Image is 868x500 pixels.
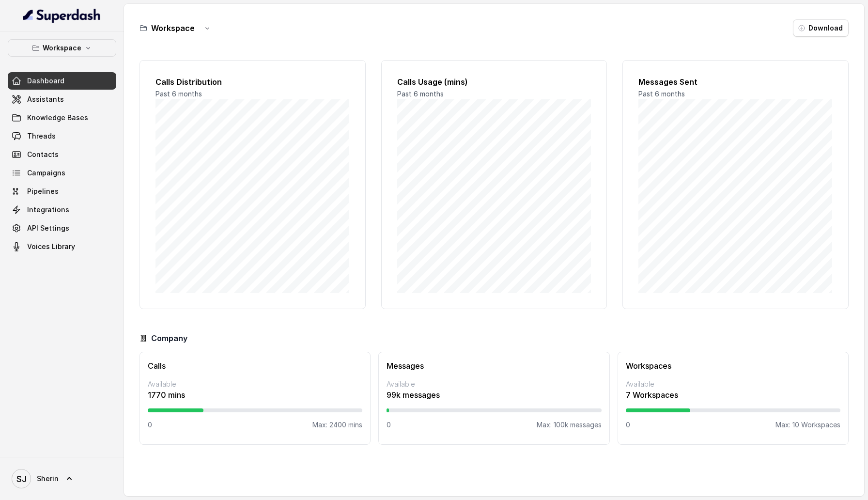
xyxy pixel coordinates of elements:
[27,76,64,86] span: Dashboard
[8,146,116,163] a: Contacts
[27,205,69,215] span: Integrations
[27,131,56,141] span: Threads
[27,187,59,196] span: Pipelines
[27,94,64,104] span: Assistants
[387,420,391,430] p: 0
[537,420,602,430] p: Max: 100k messages
[626,360,840,372] h3: Workspaces
[626,420,630,430] p: 0
[8,219,116,237] a: API Settings
[37,474,59,484] span: Sherin
[8,127,116,145] a: Threads
[387,389,601,401] p: 99k messages
[638,76,833,88] h2: Messages Sent
[8,238,116,255] a: Voices Library
[387,360,601,372] h3: Messages
[23,8,101,23] img: light.svg
[397,76,591,88] h2: Calls Usage (mins)
[148,360,362,372] h3: Calls
[638,90,685,98] span: Past 6 months
[8,72,116,90] a: Dashboard
[155,76,350,88] h2: Calls Distribution
[27,168,65,178] span: Campaigns
[8,201,116,219] a: Integrations
[27,242,75,251] span: Voices Library
[151,332,187,344] h3: Company
[155,90,202,98] span: Past 6 months
[27,113,88,123] span: Knowledge Bases
[8,465,116,492] a: Sherin
[148,420,152,430] p: 0
[8,183,116,200] a: Pipelines
[148,389,362,401] p: 1770 mins
[16,474,27,484] text: SJ
[626,389,840,401] p: 7 Workspaces
[8,164,116,182] a: Campaigns
[793,19,849,37] button: Download
[397,90,444,98] span: Past 6 months
[387,379,601,389] p: Available
[148,379,362,389] p: Available
[151,22,195,34] h3: Workspace
[312,420,362,430] p: Max: 2400 mins
[8,91,116,108] a: Assistants
[775,420,840,430] p: Max: 10 Workspaces
[27,150,59,159] span: Contacts
[43,42,81,54] p: Workspace
[8,39,116,57] button: Workspace
[8,109,116,126] a: Knowledge Bases
[626,379,840,389] p: Available
[27,223,69,233] span: API Settings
